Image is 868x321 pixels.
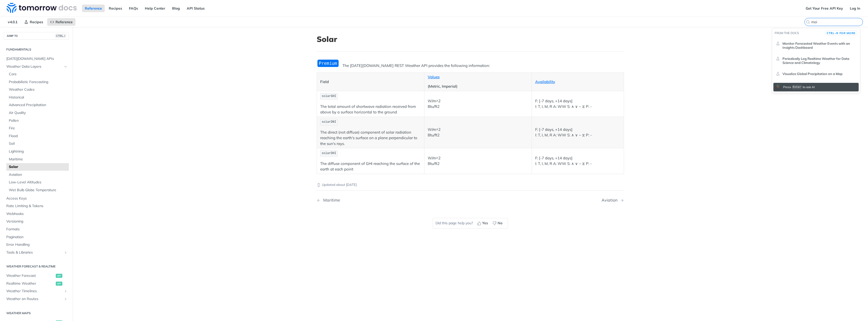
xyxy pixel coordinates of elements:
[9,72,68,77] span: Core
[6,56,68,61] span: [DATE][DOMAIN_NAME] APIs
[169,5,183,12] a: Blog
[56,282,62,286] span: get
[4,55,69,63] a: [DATE][DOMAIN_NAME] APIs
[9,157,68,162] span: Maritime
[6,273,55,278] span: Weather Forecast
[9,134,68,139] span: Flood
[6,281,55,286] span: Realtime Weather
[9,141,68,146] span: Soil
[55,34,66,38] span: CTRL-/
[317,35,624,44] h1: Solar
[4,249,69,256] a: Tools & LibrariesShow subpages for Tools & Libraries
[4,202,69,210] a: Rate Limiting & Tokens
[491,219,505,227] button: No
[6,227,68,232] span: Formats
[21,18,46,26] a: Recipes
[4,295,69,303] a: Weather on RoutesShow subpages for Weather on Routes
[9,188,68,193] span: Wet Bulb Globe Temperature
[56,274,62,278] span: get
[9,118,68,123] span: Pollen
[6,78,69,86] a: Probabilistic Forecasting
[6,117,69,125] a: Pollen
[6,211,68,216] span: Webhooks
[9,172,68,177] span: Aviation
[4,233,69,241] a: Pagination
[6,171,69,179] a: Aviation
[6,242,68,247] span: Error Handling
[773,52,859,67] a: Periodically Log Realtime Weather for Data Science and Climatology
[7,3,77,13] img: Tomorrow.io Weather API Docs
[9,110,68,115] span: Air Quality
[6,156,69,163] a: Maritime
[6,196,68,201] span: Access Keys
[322,152,336,155] span: solarDHI
[4,210,69,218] a: Webhooks
[82,5,105,12] a: Reference
[782,70,856,76] header: Visualize Global Precipitation on a Map
[9,95,68,100] span: Historical
[775,31,799,35] span: From the docs
[782,72,843,76] span: Visualize Global Precipitation on a Map
[6,250,62,255] span: Tools & Libraries
[498,220,502,226] span: No
[4,264,69,269] h2: Weather Forecast & realtime
[4,226,69,233] a: Formats
[4,63,69,70] a: Weather Data LayersHide subpages for Weather Data Layers
[64,297,68,301] button: Show subpages for Weather on Routes
[428,98,528,110] p: W/m^2 Btu/ft2
[4,311,69,315] h2: Weather Maps
[47,18,75,26] a: Reference
[825,30,857,35] button: CTRL-Kfor more
[4,32,69,40] button: JUMP TOCTRL-/
[9,87,68,92] span: Weather Codes
[6,70,69,78] a: Core
[433,218,508,229] div: Did this page help you?
[9,103,68,108] span: Advanced Precipitation
[64,251,68,255] button: Show subpages for Tools & Libraries
[839,31,856,35] span: for more
[320,79,421,85] p: Field
[184,5,207,12] a: API Status
[782,83,816,91] div: Press to ask AI
[535,127,620,138] p: F: [-7 days, +14 days] I: T, I, M, R A: WW S: ∧ ∨ ~ ⧖ P: -
[6,219,68,224] span: Versioning
[6,94,69,101] a: Historical
[782,55,856,65] header: Periodically Log Realtime Weather for Data Science and Climatology
[9,180,68,185] span: Low-Level Altitudes
[4,272,69,280] a: Weather Forecastget
[126,5,141,12] a: FAQs
[847,5,863,12] a: Log In
[322,94,336,98] span: solarGHI
[782,41,856,50] span: Monitor Forecasted Weather Events with an Insights Dashboard
[5,18,20,26] span: v4.0.1
[535,79,555,84] a: Availability
[792,85,802,89] kbd: Enter
[806,20,810,24] svg: Search
[428,84,528,89] p: (Metric, Imperial)
[4,47,69,52] h2: Fundamentals
[6,204,68,209] span: Rate Limiting & Tokens
[773,37,859,52] a: Monitor Forecasted Weather Events with an Insights Dashboard
[142,5,168,12] a: Help Center
[428,75,440,79] a: Values
[56,20,73,24] span: Reference
[6,235,68,240] span: Pagination
[9,164,68,169] span: Solar
[64,65,68,69] button: Hide subpages for Weather Data Layers
[317,182,624,187] p: Updated about [DATE]
[320,130,421,147] p: The direct (not diffuse) component of solar radiation reaching the earth's surface on a plane per...
[6,125,69,132] a: Fire
[317,198,448,203] a: Previous Page: Maritime
[6,132,69,140] a: Flood
[782,39,856,50] header: Monitor Forecasted Weather Events with an Insights Dashboard
[6,109,69,117] a: Air Quality
[773,67,859,80] a: Visualize Global Precipitation on a Map
[64,289,68,293] button: Show subpages for Weather Timelines
[535,98,620,110] p: F: [-7 days, +14 days] I: T, I, M, R A: WW S: ∧ ∨ ~ ⧖ P: -
[4,195,69,202] a: Access Keys
[475,219,491,227] button: Yes
[535,155,620,167] p: F: [-7 days, +14 days] I: T, I, M, R A: WW S: ∧ ∨ ~ ⧖ P: -
[602,198,624,203] a: Next Page: Aviation
[320,161,421,172] p: The diffuse component of GHI reaching the surface of the earth at each point
[782,57,856,65] span: Periodically Log Realtime Weather for Data Science and Climatology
